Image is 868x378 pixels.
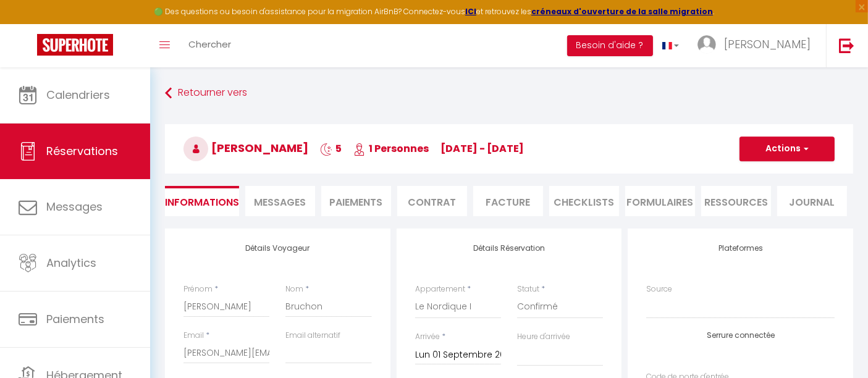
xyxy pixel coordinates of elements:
[688,24,826,67] a: ... [PERSON_NAME]
[37,34,113,56] img: Super Booking
[465,6,476,17] a: ICI
[183,330,204,342] label: Email
[320,141,342,156] span: 5
[625,186,695,216] li: FORMULAIRES
[531,6,713,17] a: créneaux d'ouverture de la salle migration
[567,35,653,56] button: Besoin d'aide ?
[397,186,467,216] li: Contrat
[10,5,47,42] button: Ouvrir le widget de chat LiveChat
[701,186,771,216] li: Ressources
[188,38,231,51] span: Chercher
[440,141,524,156] span: [DATE] - [DATE]
[183,244,372,253] h4: Détails Voyageur
[415,244,604,253] h4: Détails Réservation
[46,199,103,214] span: Messages
[739,136,835,161] button: Actions
[46,87,110,103] span: Calendriers
[517,331,570,343] label: Heure d'arrivée
[183,140,308,156] span: [PERSON_NAME]
[321,186,391,216] li: Paiements
[46,311,104,327] span: Paiements
[415,283,465,295] label: Appartement
[183,283,213,295] label: Prénom
[285,283,303,295] label: Nom
[46,255,96,271] span: Analytics
[165,82,853,104] a: Retourner vers
[353,141,429,156] span: 1 Personnes
[549,186,619,216] li: CHECKLISTS
[839,38,854,53] img: logout
[777,186,847,216] li: Journal
[285,330,340,342] label: Email alternatif
[165,186,239,216] li: Informations
[46,143,118,159] span: Réservations
[646,331,835,340] h4: Serrure connectée
[646,283,672,295] label: Source
[473,186,543,216] li: Facture
[646,244,835,253] h4: Plateformes
[724,36,811,52] span: [PERSON_NAME]
[517,283,539,295] label: Statut
[179,24,240,67] a: Chercher
[697,35,716,54] img: ...
[415,331,440,343] label: Arrivée
[255,195,306,209] span: Messages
